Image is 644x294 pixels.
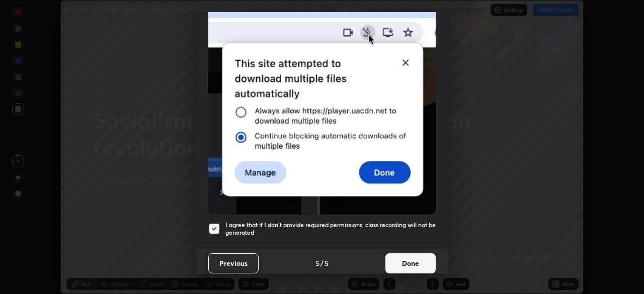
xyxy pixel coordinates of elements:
h4: / [320,258,324,268]
button: Done [385,253,436,273]
h4: 5 [315,258,319,268]
h4: 5 [325,258,329,268]
h5: I agree that if I don't provide required permissions, class recording will not be generated [225,221,436,237]
button: Previous [208,253,259,273]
